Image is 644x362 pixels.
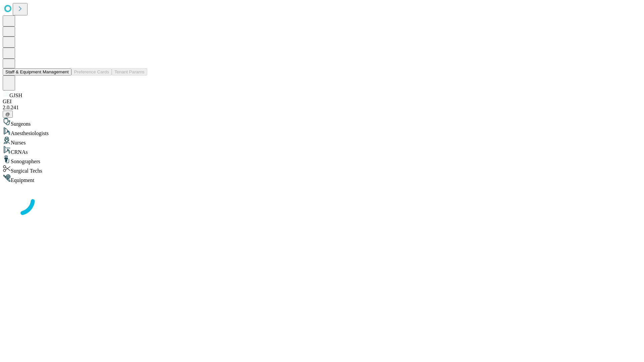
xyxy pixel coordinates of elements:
[3,165,641,174] div: Surgical Techs
[9,93,22,98] span: GJSH
[3,99,641,105] div: GEI
[3,127,641,136] div: Anesthesiologists
[3,111,13,118] button: @
[71,68,112,75] button: Preference Cards
[5,112,10,117] span: @
[3,105,641,111] div: 2.0.241
[3,136,641,146] div: Nurses
[112,68,147,75] button: Tenant Params
[3,68,71,75] button: Staff & Equipment Management
[3,118,641,127] div: Surgeons
[3,174,641,183] div: Equipment
[3,155,641,165] div: Sonographers
[3,146,641,155] div: CRNAs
